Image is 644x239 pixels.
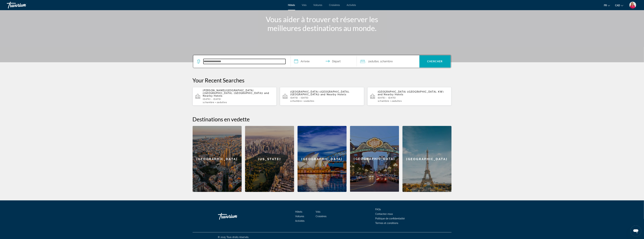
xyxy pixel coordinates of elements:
[378,100,389,102] span: 1
[630,225,641,236] iframe: Bouton de lancement de la fenêtre de messagerie
[375,213,393,215] a: Contactez-nous
[392,100,402,102] span: 2
[290,100,302,102] span: 1
[419,55,451,68] button: Search
[291,55,357,68] button: Select check in and out date
[378,93,404,96] span: and Nearby Hotels
[628,2,637,9] button: User Menu
[316,215,326,218] a: Croisières
[259,15,386,32] h1: Vous aider à trouver et réserver les meilleures destinations au monde.
[295,210,302,213] a: Hôtels
[393,100,402,102] span: Adultes
[298,126,347,192] a: Sydney[GEOGRAPHIC_DATA]
[321,93,346,96] span: and Nearby Hotels
[217,101,227,104] span: 2
[280,87,364,106] button: [GEOGRAPHIC_DATA] ([GEOGRAPHIC_DATA], [GEOGRAPHIC_DATA]) and Nearby Hotels[DATE] - [DATE]1Chambre...
[375,208,381,211] a: FAQs
[375,217,405,220] a: Politique de confidentialité
[203,92,269,97] span: and Nearby Hotels
[203,89,263,94] span: [PERSON_NAME][GEOGRAPHIC_DATA] ([GEOGRAPHIC_DATA], [GEOGRAPHIC_DATA])
[329,4,340,6] a: Croisières
[203,98,274,100] p: [DATE] - [DATE]
[298,126,347,192] div: [GEOGRAPHIC_DATA]
[193,126,242,192] a: Barcelona[GEOGRAPHIC_DATA]
[378,97,449,99] p: [DATE] - [DATE]
[381,60,393,63] span: Chambre
[218,211,252,221] a: Go Home
[290,97,361,99] p: [DATE] - [DATE]
[604,3,610,8] button: Change language
[305,100,314,102] span: Adultes
[370,60,379,63] span: Adultes
[245,126,294,192] a: New York[US_STATE]
[193,87,277,106] button: [PERSON_NAME][GEOGRAPHIC_DATA] ([GEOGRAPHIC_DATA], [GEOGRAPHIC_DATA]) and Nearby Hotels[DATE] - [...
[350,126,399,192] div: [GEOGRAPHIC_DATA]
[615,4,620,7] span: CAD
[316,210,320,213] a: Vols
[604,4,607,7] span: fr
[290,90,350,96] span: [GEOGRAPHIC_DATA] ([GEOGRAPHIC_DATA], [GEOGRAPHIC_DATA])
[218,101,227,104] span: Adultes
[350,126,399,192] a: San Diego[GEOGRAPHIC_DATA]
[291,100,302,102] span: Chambre
[203,101,214,104] span: 1
[193,77,452,84] p: Your Recent Searches
[295,215,304,218] a: Voitures
[379,59,393,64] span: , 1
[288,4,295,6] a: Hôtels
[615,3,623,8] button: Change currency
[193,116,452,123] h2: Destinations en vedette
[313,4,322,6] a: Voitures
[7,1,41,9] a: Travorium
[367,87,452,106] button: [GEOGRAPHIC_DATA] ([GEOGRAPHIC_DATA], KW) and Nearby Hotels[DATE] - [DATE]1Chambre2Adultes
[357,55,419,68] button: Travelers: 2 adults, 0 children
[193,55,451,68] div: Search widget
[368,59,379,64] span: 2
[218,236,249,238] span: © 2025 Tous droits réservés.
[304,100,314,102] span: 2
[629,2,636,8] img: User image
[347,4,356,6] a: Activités
[379,100,389,102] span: Chambre
[402,126,452,192] a: Paris[GEOGRAPHIC_DATA]
[302,4,307,6] a: Vols
[204,101,214,104] span: Chambre
[375,222,398,224] a: Termes et conditions
[203,59,286,64] input: Search hotel destination
[378,90,444,93] span: [GEOGRAPHIC_DATA] ([GEOGRAPHIC_DATA], KW)
[295,220,304,222] a: Activités
[193,126,242,192] div: [GEOGRAPHIC_DATA]
[402,126,452,192] div: [GEOGRAPHIC_DATA]
[245,126,294,192] div: [US_STATE]
[427,60,443,63] span: Chercher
